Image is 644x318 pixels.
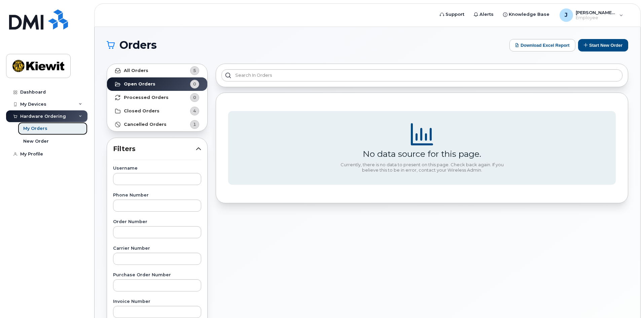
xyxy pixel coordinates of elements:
[107,77,207,91] a: Open Orders0
[338,162,506,173] div: Currently, there is no data to present on this page. Check back again. If you believe this to be ...
[615,289,639,313] iframe: Messenger Launcher
[193,67,196,74] span: 5
[113,144,196,154] span: Filters
[113,246,201,251] label: Carrier Number
[124,122,167,127] strong: Cancelled Orders
[107,64,207,77] a: All Orders5
[578,39,628,51] button: Start New Order
[193,94,196,101] span: 0
[113,273,201,277] label: Purchase Order Number
[363,149,481,159] div: No data source for this page.
[119,40,157,50] span: Orders
[221,69,622,81] input: Search in orders
[193,81,196,87] span: 0
[113,220,201,224] label: Order Number
[113,193,201,198] label: Phone Number
[124,68,148,73] strong: All Orders
[124,108,159,114] strong: Closed Orders
[113,299,201,304] label: Invoice Number
[193,108,196,114] span: 4
[193,121,196,128] span: 1
[124,95,169,100] strong: Processed Orders
[107,118,207,131] a: Cancelled Orders1
[124,81,155,87] strong: Open Orders
[107,104,207,118] a: Closed Orders4
[509,39,575,51] button: Download Excel Report
[107,91,207,104] a: Processed Orders0
[113,166,201,171] label: Username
